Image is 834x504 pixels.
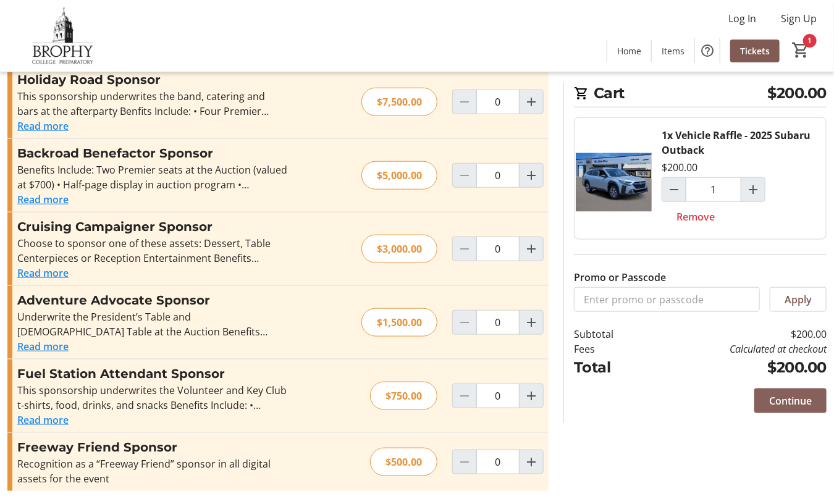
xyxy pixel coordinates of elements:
[771,9,827,28] button: Sign Up
[574,270,666,285] label: Promo or Passcode
[652,40,694,62] a: Items
[676,209,715,224] span: Remove
[662,204,730,229] button: Remove
[770,287,827,312] button: Apply
[769,393,812,408] span: Continue
[520,450,543,474] button: Increment by one
[520,311,543,334] button: Increment by one
[574,82,827,107] h2: Cart
[17,383,287,413] div: This sponsorship underwrites the Volunteer and Key Club t-shirts, food, drinks, and snacks Benefi...
[647,342,827,356] td: Calculated at checkout
[695,38,720,63] button: Help
[17,438,287,456] h3: Freeway Friend Sponsor
[574,356,647,379] td: Total
[476,310,520,335] input: Adventure Advocate Sponsor Quantity
[17,162,287,192] div: Benefits Include: Two Premier seats at the Auction (valued at $700) • Half-page display in auctio...
[476,237,520,261] input: Cruising Campaigner Sponsor Quantity
[17,192,69,207] button: Read more
[361,308,437,337] div: $1,500.00
[790,39,812,61] button: Cart
[718,9,766,28] button: Log In
[662,128,816,157] div: 1x Vehicle Raffle - 2025 Subaru Outback
[17,89,287,119] div: This sponsorship underwrites the band, catering and bars at the afterparty Benfits Include: • Fou...
[574,327,647,342] td: Subtotal
[662,178,686,201] button: Decrement by one
[574,342,647,356] td: Fees
[662,160,697,175] div: $200.00
[740,44,770,57] span: Tickets
[575,118,652,239] img: Vehicle Raffle - 2025 Subaru Outback
[781,11,817,26] span: Sign Up
[662,44,684,57] span: Items
[520,384,543,408] button: Increment by one
[647,356,827,379] td: $200.00
[768,82,827,104] span: $200.00
[17,217,287,236] h3: Cruising Campaigner Sponsor
[520,237,543,261] button: Increment by one
[370,382,437,410] div: $750.00
[17,339,69,354] button: Read more
[574,287,760,312] input: Enter promo or passcode
[754,388,827,413] button: Continue
[17,266,69,280] button: Read more
[361,235,437,263] div: $3,000.00
[361,88,437,116] div: $7,500.00
[617,44,641,57] span: Home
[17,413,69,427] button: Read more
[361,161,437,190] div: $5,000.00
[17,456,287,486] div: Recognition as a “Freeway Friend” sponsor in all digital assets for the event
[647,327,827,342] td: $200.00
[686,177,741,202] input: Vehicle Raffle - 2025 Subaru Outback Quantity
[17,364,287,383] h3: Fuel Station Attendant Sponsor
[7,5,117,67] img: Brophy College Preparatory 's Logo
[520,90,543,114] button: Increment by one
[17,119,69,133] button: Read more
[741,178,765,201] button: Increment by one
[17,144,287,162] h3: Backroad Benefactor Sponsor
[17,70,287,89] h3: Holiday Road Sponsor
[17,309,287,339] div: Underwrite the President’s Table and [DEMOGRAPHIC_DATA] Table at the Auction Benefits Include: • ...
[476,450,520,474] input: Freeway Friend Sponsor Quantity
[607,40,651,62] a: Home
[730,40,780,62] a: Tickets
[17,291,287,309] h3: Adventure Advocate Sponsor
[17,236,287,266] div: Choose to sponsor one of these assets: Dessert, Table Centerpieces or Reception Entertainment Ben...
[476,163,520,188] input: Backroad Benefactor Sponsor Quantity
[476,384,520,408] input: Fuel Station Attendant Sponsor Quantity
[520,164,543,187] button: Increment by one
[370,448,437,476] div: $500.00
[728,11,756,26] span: Log In
[476,90,520,114] input: Holiday Road Sponsor Quantity
[785,292,812,307] span: Apply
